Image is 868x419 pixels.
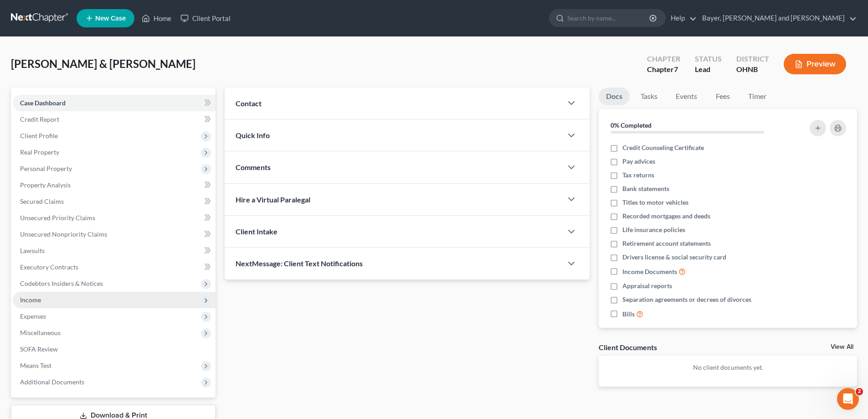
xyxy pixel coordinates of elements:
[20,263,78,271] span: Executory Contracts
[647,54,680,64] div: Chapter
[20,312,46,320] span: Expenses
[20,345,58,353] span: SOFA Review
[20,247,45,254] span: Lawsuits
[622,267,677,276] span: Income Documents
[736,64,769,75] div: OHNB
[95,15,126,22] span: New Case
[20,165,72,172] span: Personal Property
[741,88,774,105] a: Timer
[622,225,685,234] span: Life insurance policies
[20,296,41,304] span: Income
[831,344,853,350] a: View All
[666,10,697,26] a: Help
[698,10,857,26] a: Bayer, [PERSON_NAME] and [PERSON_NAME]
[13,259,216,275] a: Executory Contracts
[137,10,176,26] a: Home
[20,99,66,107] span: Case Dashboard
[599,342,657,352] div: Client Documents
[622,171,654,180] span: Tax returns
[13,111,216,128] a: Credit Report
[13,341,216,357] a: SOFA Review
[236,227,277,236] span: Client Intake
[20,362,51,369] span: Means Test
[837,388,859,410] iframe: Intercom live chat
[611,121,652,129] strong: 0% Completed
[633,88,665,105] a: Tasks
[176,10,235,26] a: Client Portal
[11,57,195,70] span: [PERSON_NAME] & [PERSON_NAME]
[622,198,688,207] span: Titles to motor vehicles
[622,143,704,152] span: Credit Counseling Certificate
[20,132,58,140] span: Client Profile
[13,243,216,259] a: Lawsuits
[236,195,310,204] span: Hire a Virtual Paralegal
[606,363,850,372] p: No client documents yet.
[236,131,270,140] span: Quick Info
[674,65,678,73] span: 7
[567,10,651,26] input: Search by name...
[20,115,59,123] span: Credit Report
[708,88,737,105] a: Fees
[236,99,262,108] span: Contact
[856,388,863,395] span: 2
[622,239,711,248] span: Retirement account statements
[20,148,59,156] span: Real Property
[236,163,271,171] span: Comments
[736,54,769,64] div: District
[20,378,84,386] span: Additional Documents
[622,295,751,304] span: Separation agreements or decrees of divorces
[20,181,71,189] span: Property Analysis
[20,230,107,238] span: Unsecured Nonpriority Claims
[13,95,216,111] a: Case Dashboard
[236,259,363,268] span: NextMessage: Client Text Notifications
[13,193,216,210] a: Secured Claims
[13,226,216,243] a: Unsecured Nonpriority Claims
[20,329,61,336] span: Miscellaneous
[695,54,722,64] div: Status
[622,253,726,262] span: Drivers license & social security card
[647,64,680,75] div: Chapter
[20,197,64,205] span: Secured Claims
[20,279,103,287] span: Codebtors Insiders & Notices
[622,184,669,193] span: Bank statements
[622,281,672,290] span: Appraisal reports
[622,310,635,319] span: Bills
[668,88,704,105] a: Events
[695,64,722,75] div: Lead
[20,214,95,222] span: Unsecured Priority Claims
[599,88,630,105] a: Docs
[622,212,710,221] span: Recorded mortgages and deeds
[13,177,216,193] a: Property Analysis
[13,210,216,226] a: Unsecured Priority Claims
[622,157,655,166] span: Pay advices
[784,54,846,74] button: Preview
